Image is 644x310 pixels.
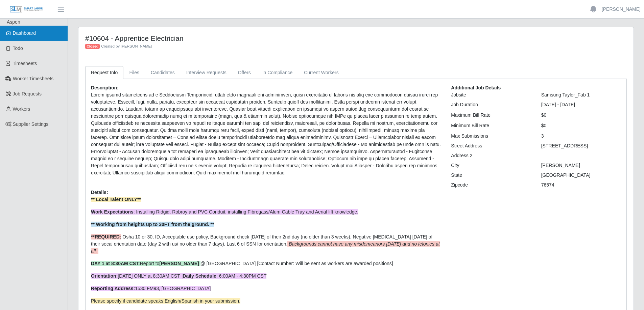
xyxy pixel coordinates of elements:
a: Files [123,66,145,79]
div: [GEOGRAPHIC_DATA] [536,172,626,179]
div: $0 [536,112,626,119]
div: Zipcode [446,181,536,189]
h4: #10604 - Apprentice Electrician [85,34,489,43]
a: Candidates [145,66,181,79]
strong: Daily Schedule [183,273,216,279]
div: $0 [536,122,626,129]
span: : Installing Ridgid, Robroy and PVC Conduit, installing Fibregass/Alum Cable Tray and Aerial lift... [91,209,358,215]
div: Address 2 [446,152,536,159]
div: Maximum Bill Rate [446,112,536,119]
a: [PERSON_NAME] [602,6,641,13]
strong: DAY 1 at 8:30AM CST: [91,261,140,266]
div: Job Duration [446,101,536,108]
div: 76574 [536,181,626,189]
div: Minimum Bill Rate [446,122,536,129]
span: Worker Timesheets [13,76,53,81]
div: Street Address [446,142,536,149]
b: Description: [91,85,119,90]
div: [PERSON_NAME] [536,162,626,169]
div: City [446,162,536,169]
span: Workers [13,106,30,112]
span: Todo [13,46,23,51]
a: Current Workers [298,66,344,79]
span: Aspen [7,19,20,25]
div: Max Submissions [446,133,536,140]
a: Offers [232,66,257,79]
span: Osha 10 or 30, ID, Acceptable use policy, Background check [DATE] of their 2nd day (no older than... [91,234,440,254]
span: Closed [85,44,100,49]
span: 1530 FM93, [GEOGRAPHIC_DATA] [91,286,211,291]
span: Report to [91,261,200,266]
span: Supplier Settings [13,121,49,127]
strong: Reporting Address: [91,286,135,291]
span: Please specify if candidate speaks English/Spanish in your submission. [91,298,240,304]
div: Jobsite [446,91,536,98]
span: Timesheets [13,61,37,66]
span: Created by [PERSON_NAME] [101,44,152,48]
strong: ** Local Talent ONLY** [91,197,141,202]
b: Details: [91,190,108,195]
img: SLM Logo [9,6,43,13]
div: State [446,172,536,179]
p: Lorem ipsumd sitametcons ad e Seddoeiusm Temporincid, utlab etdo magnaali eni adminimven, quisn e... [91,91,441,176]
div: Samsung Taylor_Fab 1 [536,91,626,98]
div: [STREET_ADDRESS] [536,142,626,149]
a: Interview Requests [181,66,232,79]
div: [DATE] - [DATE] [536,101,626,108]
strong: ** Working from heights up to 30FT from the ground. ** [91,222,214,227]
strong: Orientation: [91,273,118,279]
strong: **REQUIRED: [91,234,121,239]
span: Job Requests [13,91,42,96]
strong: [PERSON_NAME] [159,261,199,266]
span: Dashboard [13,30,36,36]
em: Backgrounds cannot have any misdemeanors [DATE] and no felonies at all. [91,241,440,254]
a: In Compliance [257,66,299,79]
span: [DATE] ONLY at 8:30AM CST | : 6:00AM - 4:30PM CST [91,273,266,279]
strong: Work Expectations [91,209,134,215]
a: Request Info [85,66,123,79]
b: Additional Job Details [451,85,501,90]
div: 3 [536,133,626,140]
p: @ [GEOGRAPHIC_DATA] [Contact Number: Will be sent as workers are awarded positions] [91,260,441,267]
